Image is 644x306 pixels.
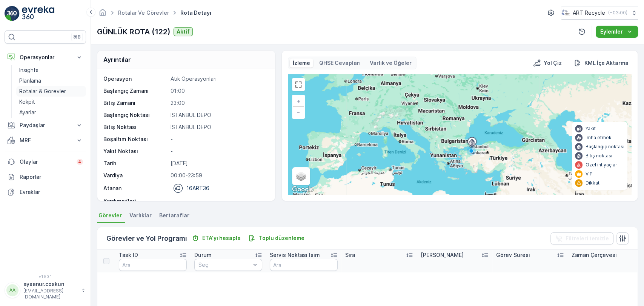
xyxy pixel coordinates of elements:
p: İzleme [293,59,310,67]
p: Vardiya [103,172,168,179]
p: Bitiş noktası [586,153,612,159]
p: Zaman Çerçevesi [572,251,617,259]
button: Eylemler [596,26,638,38]
p: Aktif [177,28,190,35]
p: Yardımcı(lar) [103,197,168,205]
button: AAaysenur.coskun[EMAIL_ADDRESS][DOMAIN_NAME] [5,280,86,300]
p: Sıra [345,251,355,259]
p: Evraklar [20,188,83,196]
img: image_23.png [561,9,570,17]
span: Görevler [98,212,122,219]
p: [PERSON_NAME] [421,251,464,259]
p: Durum [194,251,212,259]
p: GÜNLÜK ROTA (122) [97,26,171,37]
p: 4 [78,159,81,165]
a: Kokpit [16,97,86,107]
p: MRF [20,137,71,144]
a: Raporlar [5,169,86,185]
p: 00:00-23:59 [171,172,267,179]
a: Layers [293,168,309,185]
a: Ana Sayfa [98,11,107,18]
p: Dikkat [586,180,599,186]
button: Aktif [174,27,193,36]
p: Varlık ve Öğeler [370,59,412,67]
p: Eylemler [600,28,623,35]
p: Filtreleri temizle [566,235,609,242]
p: Boşaltım Noktası [103,135,168,143]
p: Yakıt Noktası [103,148,168,155]
p: Tarih [103,160,168,167]
p: Bitiş Zamanı [103,99,168,107]
p: ⌘B [73,34,81,40]
a: Evraklar [5,185,86,200]
p: Raporlar [20,173,83,181]
button: Toplu düzenleme [245,234,307,243]
input: Ara [270,259,338,271]
img: logo_light-DOdMpM7g.png [22,6,54,21]
p: Başlangıç Noktası [103,111,168,119]
p: Toplu düzenleme [259,234,304,242]
button: ETA'yı hesapla [189,234,244,243]
p: Olaylar [20,158,72,166]
a: View Fullscreen [293,79,304,90]
a: Ayarlar [16,107,86,118]
p: ART Recycle [573,9,605,17]
button: MRF [5,133,86,148]
p: Operasyonlar [20,54,71,61]
button: ART Recycle(+03:00) [561,6,638,20]
p: İmha etmek [586,135,612,141]
button: Paydaşlar [5,118,86,133]
p: 16ART36 [186,185,209,192]
p: Atık Operasyonları [171,75,267,83]
a: Olaylar4 [5,154,86,169]
a: Insights [16,65,86,75]
a: Planlama [16,75,86,86]
p: İSTANBUL DEPO [171,123,267,131]
a: Uzaklaştır [293,107,304,118]
p: Başlangıç Zamanı [103,87,168,95]
p: KML İçe Aktarma [584,59,629,67]
button: KML İçe Aktarma [571,58,632,68]
p: İSTANBUL DEPO [171,111,267,119]
p: Bitiş Noktası [103,123,168,131]
span: Varlıklar [129,212,152,219]
p: Rotalar & Görevler [19,88,66,95]
button: Yol Çiz [530,58,565,68]
span: Bertaraflar [159,212,189,219]
a: Rotalar & Görevler [16,86,86,97]
p: Özel ihtiyaçlar [586,162,617,168]
p: Ayrıntılar [103,55,131,64]
p: ( +03:00 ) [608,10,627,16]
p: Servis Noktası Isim [270,251,320,259]
p: Planlama [19,77,41,85]
p: - [171,135,267,143]
p: aysenur.coskun [23,280,78,288]
a: Yakınlaştır [293,95,304,107]
p: ETA'yı hesapla [202,234,241,242]
span: Rota Detayı [179,9,213,17]
p: QHSE Cevapları [319,59,361,67]
p: Task ID [119,251,138,259]
p: Operasyon [103,75,168,83]
p: - [171,197,267,205]
div: AA [6,284,18,296]
p: Yol Çiz [544,59,562,67]
span: v 1.50.1 [5,274,86,279]
a: Rotalar ve Görevler [118,9,169,16]
a: Bu bölgeyi Google Haritalar'da açın (yeni pencerede açılır) [290,185,315,194]
p: Görev Süresi [496,251,530,259]
p: Yakıt [586,126,596,132]
span: − [297,109,300,115]
div: 0 [288,74,631,194]
p: Başlangıç noktası [586,144,624,150]
p: Paydaşlar [20,121,71,129]
span: + [297,98,300,104]
p: Insights [19,66,38,74]
button: Filtreleri temizle [550,232,613,244]
img: Google [290,185,315,194]
img: logo [5,6,20,21]
p: VIP [586,171,593,177]
p: 01:00 [171,87,267,95]
p: Atanan [103,185,121,192]
p: [DATE] [171,160,267,167]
